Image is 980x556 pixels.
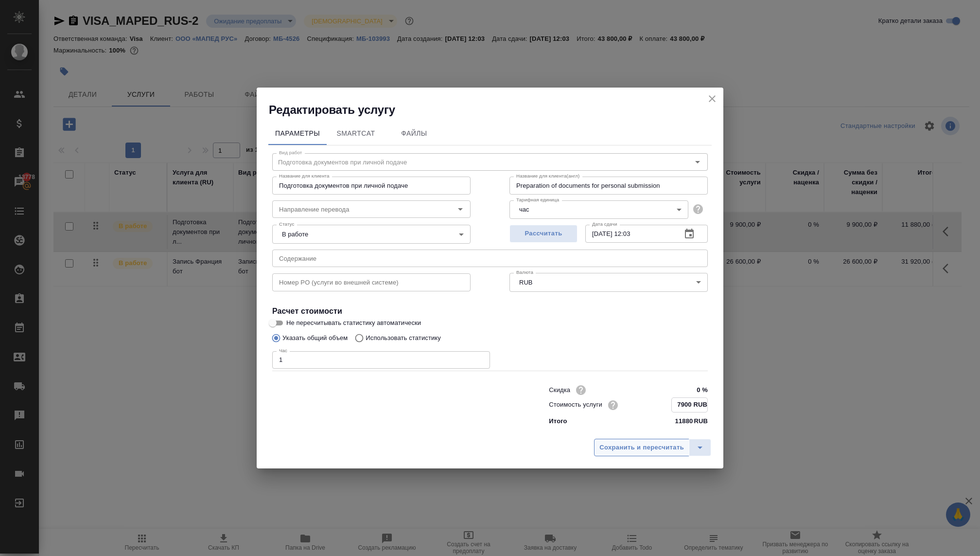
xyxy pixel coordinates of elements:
[516,278,535,287] button: RUB
[671,383,708,397] input: ✎ Введи что-нибудь
[515,228,572,239] span: Рассчитать
[675,416,693,426] p: 11880
[509,200,688,219] div: час
[282,333,348,343] p: Указать общий объем
[454,202,467,216] button: Open
[272,305,708,317] h4: Расчет стоимости
[594,439,711,456] div: split button
[286,318,421,328] span: Не пересчитывать статистику автоматически
[272,225,471,243] div: В работе
[332,127,379,140] span: SmartCat
[594,439,689,456] button: Сохранить и пересчитать
[549,400,602,410] p: Стоимость услуги
[599,442,684,453] span: Сохранить и пересчитать
[549,385,570,395] p: Скидка
[279,230,311,238] button: В работе
[509,273,708,291] div: RUB
[391,127,437,140] span: Файлы
[509,225,577,243] button: Рассчитать
[366,333,441,343] p: Использовать статистику
[694,416,708,426] p: RUB
[705,91,719,106] button: close
[549,416,567,426] p: Итого
[672,398,707,412] input: ✎ Введи что-нибудь
[516,205,532,214] button: час
[269,102,723,118] h2: Редактировать услугу
[274,127,321,140] span: Параметры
